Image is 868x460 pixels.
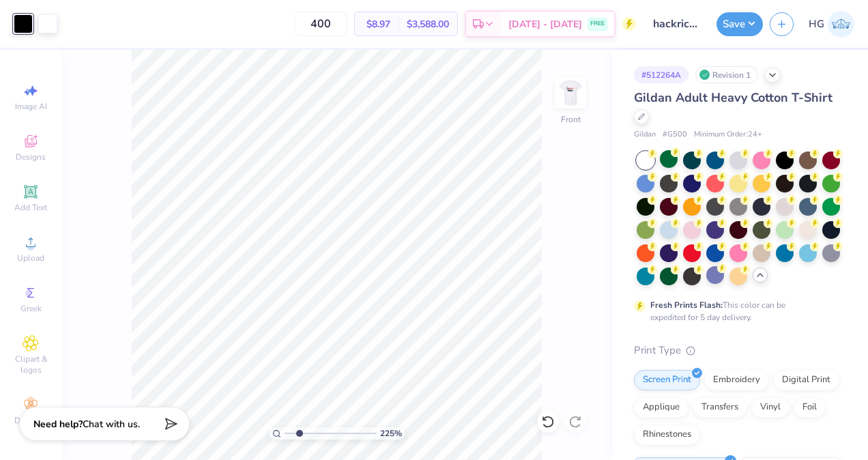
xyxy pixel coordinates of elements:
[590,19,605,29] span: FREE
[634,397,689,418] div: Applique
[14,202,47,213] span: Add Text
[17,253,44,263] span: Upload
[634,343,841,358] div: Print Type
[773,370,839,390] div: Digital Print
[634,89,833,106] span: Gildan Adult Heavy Cotton T-Shirt
[508,17,582,31] span: [DATE] - [DATE]
[717,12,763,36] button: Save
[794,397,826,418] div: Foil
[294,12,347,36] input: – –
[828,11,854,38] img: Harry Gold
[809,11,854,38] a: HG
[407,17,449,31] span: $3,588.00
[20,303,42,314] span: Greek
[380,427,402,440] span: 225 %
[809,16,824,32] span: HG
[7,354,55,375] span: Clipart & logos
[634,370,700,390] div: Screen Print
[16,152,46,162] span: Designs
[634,129,656,141] span: Gildan
[557,79,584,106] img: Front
[33,418,83,431] strong: Need help?
[83,418,140,431] span: Chat with us.
[14,415,47,426] span: Decorate
[15,101,47,112] span: Image AI
[704,370,769,390] div: Embroidery
[751,397,790,418] div: Vinyl
[650,299,818,324] div: This color can be expedited for 5 day delivery.
[694,129,762,141] span: Minimum Order: 24 +
[663,129,687,141] span: # G500
[693,397,747,418] div: Transfers
[695,66,758,83] div: Revision 1
[634,66,689,83] div: # 512264A
[650,300,723,311] strong: Fresh Prints Flash:
[643,10,710,38] input: Untitled Design
[561,113,581,126] div: Front
[363,17,390,31] span: $8.97
[634,425,700,445] div: Rhinestones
